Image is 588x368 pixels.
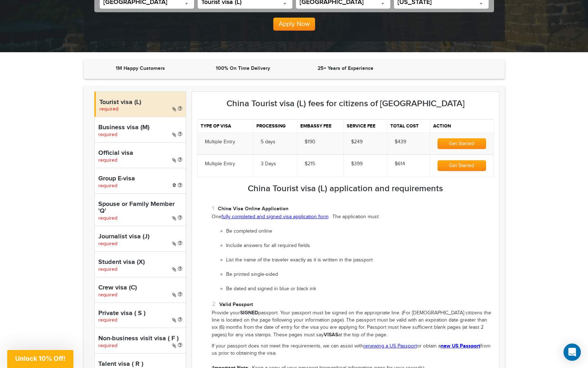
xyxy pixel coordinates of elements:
[226,271,494,278] li: Be printed single-sided
[297,119,344,133] th: Embassy fee
[216,65,270,71] strong: 100% On Time Delivery
[212,309,494,339] p: Provide your passport. Your passport must be signed on the appropriate line. (For [DEMOGRAPHIC_DA...
[98,343,117,349] span: required
[430,119,493,133] th: Action
[205,139,235,145] span: Multiple Entry
[99,106,118,112] span: required
[226,257,494,264] li: List the name of the traveler exactly as it is written in the passport
[351,161,363,167] span: $399
[437,138,486,149] button: Get Started
[395,139,406,145] span: $439
[98,284,182,292] h4: Crew visa (C)
[399,65,498,73] iframe: Customer reviews powered by Trustpilot
[98,335,182,342] h4: Non-business visit visa ( F )
[226,286,494,293] li: Be dated and signed in blue or black ink
[98,361,182,368] h4: Talent visa ( R )
[98,241,117,247] span: required
[98,310,182,317] h4: Private visa ( S )
[305,161,315,167] span: $215
[240,310,258,316] strong: SIGNED
[212,214,494,221] p: One . The application must:
[318,65,373,71] strong: 25+ Years of Experience
[98,157,117,163] span: required
[98,124,182,131] h4: Business visa (M)
[261,161,276,167] span: 3 Days
[197,99,494,108] h3: China Tourist visa (L) fees for citizens of [GEOGRAPHIC_DATA]
[205,161,235,167] span: Multiple Entry
[261,139,275,145] span: 5 days
[226,242,494,250] li: Include answers for all required fields
[218,206,288,212] strong: China Visa Online Application
[98,132,117,138] span: required
[98,175,182,183] h4: Group E-visa
[98,150,182,157] h4: Official visa
[98,266,117,272] span: required
[7,350,73,368] div: Unlock 10% Off!
[98,259,182,266] h4: Student visa (X)
[344,119,387,133] th: Service fee
[273,18,315,31] button: Apply Now
[98,201,182,215] h4: Spouse or Family Member 'Q'
[437,141,486,147] a: Get Started
[395,161,405,167] span: $614
[564,344,581,361] div: Open Intercom Messenger
[221,214,328,220] a: fully completed and signed visa application form
[197,119,253,133] th: Type of visa
[324,332,338,338] strong: VISAS
[15,355,66,362] span: Unlock 10% Off!
[305,139,315,145] span: $190
[253,119,297,133] th: Processing
[437,163,486,169] a: Get Started
[98,183,117,189] span: required
[98,292,117,298] span: required
[387,119,430,133] th: Total cost
[197,184,494,193] h3: China Tourist visa (L) application and requirements
[116,65,165,71] strong: 1M Happy Customers
[441,343,480,349] a: new US Passport
[219,301,253,308] strong: Valid Passport
[226,228,494,235] li: Be completed online
[98,215,117,221] span: required
[99,99,182,106] h4: Tourist visa (L)
[351,139,363,145] span: $249
[98,317,117,323] span: required
[437,160,486,171] button: Get Started
[363,343,417,349] a: renewing a US Passport
[98,233,182,241] h4: Journalist visa (J)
